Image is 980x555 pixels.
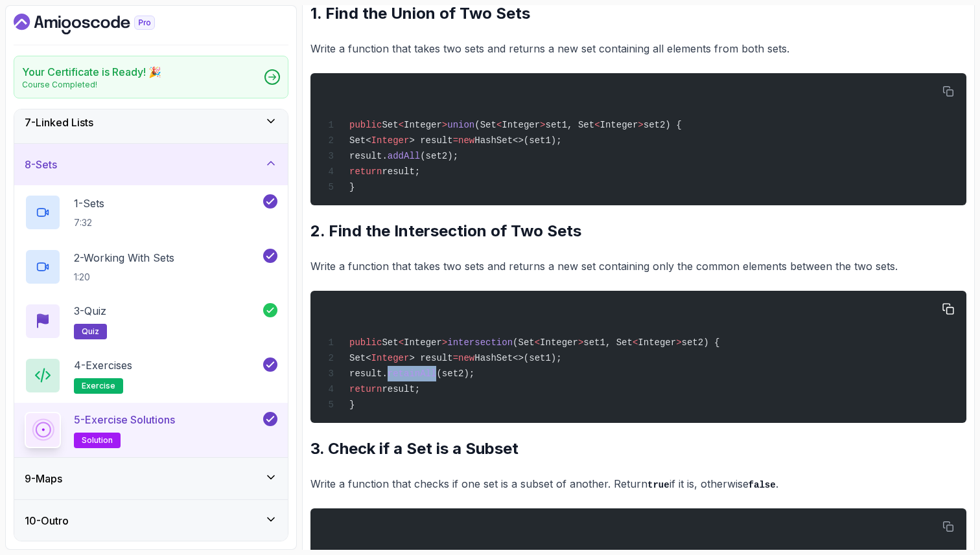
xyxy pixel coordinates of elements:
[14,144,288,185] button: 8-Sets
[25,249,277,285] button: 2-Working With Sets1:20
[349,166,382,177] span: return
[453,135,458,146] span: =
[310,438,966,459] h2: 3. Check if a Set is a Subset
[310,221,966,242] h2: 2. Find the Intersection of Two Sets
[474,135,561,146] span: HashSet<>(set1);
[647,480,670,490] code: true
[682,337,720,348] span: set2) {
[310,257,966,275] p: Write a function that takes two sets and returns a new set containing only the common elements be...
[74,412,175,427] p: 5 - Exercise Solutions
[25,115,93,130] h3: 7 - Linked Lists
[540,120,545,130] span: >
[644,120,682,130] span: set2) {
[399,120,404,130] span: <
[409,353,452,363] span: > result
[638,120,643,130] span: >
[458,353,474,363] span: new
[638,337,676,348] span: Integer
[349,182,355,192] span: }
[436,368,474,379] span: (set2);
[474,353,561,363] span: HashSet<>(set1);
[540,337,578,348] span: Integer
[513,337,535,348] span: (Set
[310,40,966,58] p: Write a function that takes two sets and returns a new set containing all elements from both sets.
[25,412,277,448] button: 5-Exercise Solutionssolution
[382,166,420,177] span: result;
[82,326,99,337] span: quiz
[25,357,277,394] button: 4-Exercisesexercise
[676,337,681,348] span: >
[404,120,442,130] span: Integer
[442,120,447,130] span: >
[82,381,115,391] span: exercise
[14,458,288,499] button: 9-Maps
[74,196,104,211] p: 1 - Sets
[578,337,583,348] span: >
[25,513,69,528] h3: 10 - Outro
[382,337,398,348] span: Set
[349,400,355,410] span: }
[371,353,410,363] span: Integer
[349,337,382,348] span: public
[310,3,966,24] h2: 1. Find the Union of Two Sets
[633,337,638,348] span: <
[600,120,638,130] span: Integer
[420,151,458,161] span: (set2);
[349,353,371,363] span: Set<
[74,303,106,319] p: 3 - Quiz
[349,135,371,146] span: Set<
[399,337,404,348] span: <
[382,384,420,394] span: result;
[82,435,113,446] span: solution
[310,475,966,493] p: Write a function that checks if one set is a subset of another. Return if it is, otherwise .
[447,337,513,348] span: intersection
[349,151,388,161] span: result.
[74,357,132,373] p: 4 - Exercises
[74,250,174,266] p: 2 - Working With Sets
[382,120,398,130] span: Set
[25,157,57,172] h3: 8 - Sets
[474,120,496,130] span: (Set
[442,337,447,348] span: >
[388,151,420,161] span: addAll
[349,120,382,130] span: public
[535,337,540,348] span: <
[349,384,382,394] span: return
[74,216,104,229] p: 7:32
[496,120,502,130] span: <
[74,271,174,284] p: 1:20
[25,194,277,231] button: 1-Sets7:32
[458,135,474,146] span: new
[22,64,161,80] h2: Your Certificate is Ready! 🎉
[22,80,161,90] p: Course Completed!
[25,303,277,339] button: 3-Quizquiz
[409,135,452,146] span: > result
[14,102,288,143] button: 7-Linked Lists
[594,120,600,130] span: <
[502,120,540,130] span: Integer
[583,337,633,348] span: set1, Set
[546,120,595,130] span: set1, Set
[388,368,437,379] span: retainAll
[749,480,776,490] code: false
[25,471,62,486] h3: 9 - Maps
[453,353,458,363] span: =
[371,135,410,146] span: Integer
[447,120,474,130] span: union
[14,14,185,34] a: Dashboard
[14,56,288,98] a: Your Certificate is Ready! 🎉Course Completed!
[14,500,288,541] button: 10-Outro
[404,337,442,348] span: Integer
[349,368,388,379] span: result.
